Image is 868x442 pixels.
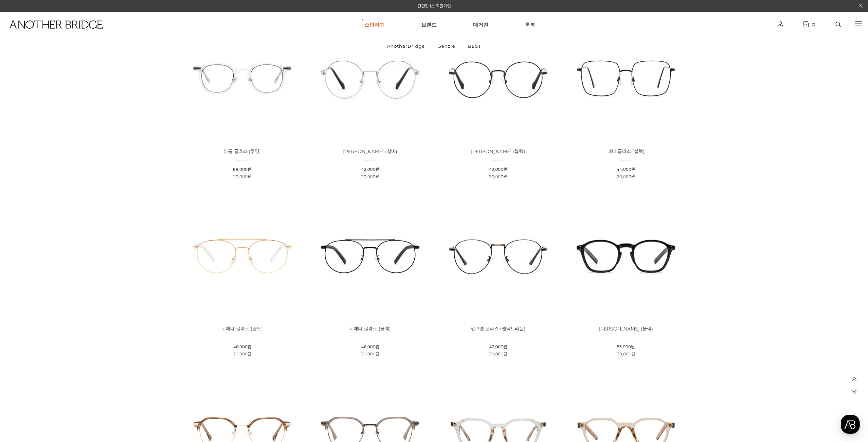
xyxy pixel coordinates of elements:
span: 홈 [21,226,26,232]
a: 잉그램 글라스 (앤틱브라운) [471,326,526,331]
span: 42,000원 [489,344,507,349]
span: 46,000원 [361,344,379,349]
span: 46,000원 [233,344,251,349]
span: 44,000원 [617,167,635,172]
span: 20,000원 [361,351,379,356]
img: 시에나 글라스 (골드) - 세련된 골드 안경 이미지 [181,193,304,316]
a: 시에나 글라스 (골드) [221,326,263,331]
span: 시에나 글라스 (골드) [221,326,263,332]
a: 대화 [45,216,88,233]
span: 설정 [105,226,114,232]
a: 브랜드 [421,12,437,37]
span: 시에나 글라스 (블랙) [349,326,391,332]
img: cart [778,21,783,27]
span: 20,000원 [489,174,507,179]
a: [PERSON_NAME] (블랙) [599,326,653,331]
a: 쇼핑하기 [364,12,385,37]
a: [PERSON_NAME] (실버) [343,149,397,154]
span: 20,000원 [617,351,635,356]
span: [PERSON_NAME] (블랙) [471,148,525,154]
a: 타름 글라스 (투명) [224,149,261,154]
span: [PERSON_NAME] (실버) [343,148,397,154]
img: cart [803,21,809,27]
span: 대화 [62,227,71,232]
span: 42,000원 [489,167,507,172]
span: 레바 글라스 (블랙) [607,148,645,154]
img: 오세르 글라스 블랙 - 세련된 디자인의 안경 사진 [564,193,688,316]
img: 리노 글라스 - 실버 안경 클로즈업 이미지 [309,16,432,139]
a: [PERSON_NAME] (블랙) [471,149,525,154]
a: AnotherBridge [381,37,431,55]
a: BEST [462,37,487,55]
a: 시에나 글라스 (블랙) [349,326,391,331]
span: 88,000원 [233,167,251,172]
span: [PERSON_NAME] (블랙) [599,326,653,332]
a: 룩북 [525,12,535,37]
span: 타름 글라스 (투명) [224,148,261,154]
span: 53,000원 [617,344,635,349]
img: 레바 글라스 블랙 - 세련된 블랙 안경 제품 이미지 [564,16,688,139]
a: 매거진 [473,12,488,37]
span: 잉그램 글라스 (앤틱브라운) [471,326,526,332]
a: 레바 글라스 (블랙) [607,149,645,154]
a: logo [3,20,134,45]
span: 20,000원 [489,351,507,356]
a: (0) [803,21,815,27]
a: Genzie [432,37,461,55]
img: 잉그램 글라스 (앤틱브라운) - 세련된 디자인의 안경 이미지 [437,193,560,316]
span: (0) [809,22,815,27]
img: logo [10,20,103,29]
span: 20,000원 [233,351,251,356]
span: 20,000원 [361,174,379,179]
img: 리노 글라스 블랙 - 클래식 디자인 안경 이미지 [437,16,560,139]
a: 홈 [2,216,45,233]
a: 설정 [88,216,131,233]
span: 20,000원 [617,174,635,179]
img: 시에나 글라스 - 블랙 안경 이미지 [309,193,432,316]
span: 20,000원 [233,174,251,179]
img: search [836,22,841,27]
img: 타름 글라스 투명 이미지 - 세련된 현대적 안경 [181,16,304,139]
span: 42,000원 [361,167,379,172]
a: 간편한 1초 회원가입 [417,3,451,9]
